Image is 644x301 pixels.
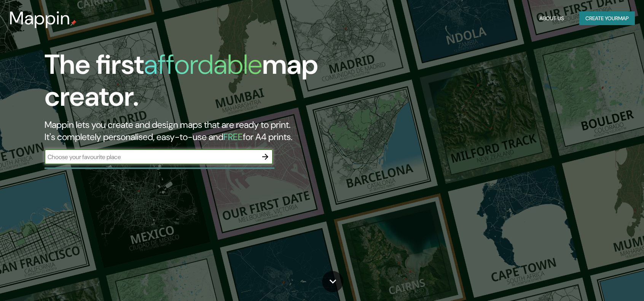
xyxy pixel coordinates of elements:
[45,153,258,161] input: Choose your favourite place
[45,119,367,143] h2: Mappin lets you create and design maps that are ready to print. It's completely personalised, eas...
[45,49,367,119] h1: The first map creator.
[144,47,262,82] h1: affordable
[70,20,77,26] img: mappin-pin
[9,8,70,29] h3: Mappin
[536,11,567,25] button: About Us
[579,11,635,25] button: Create yourmap
[223,131,243,143] h5: FREE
